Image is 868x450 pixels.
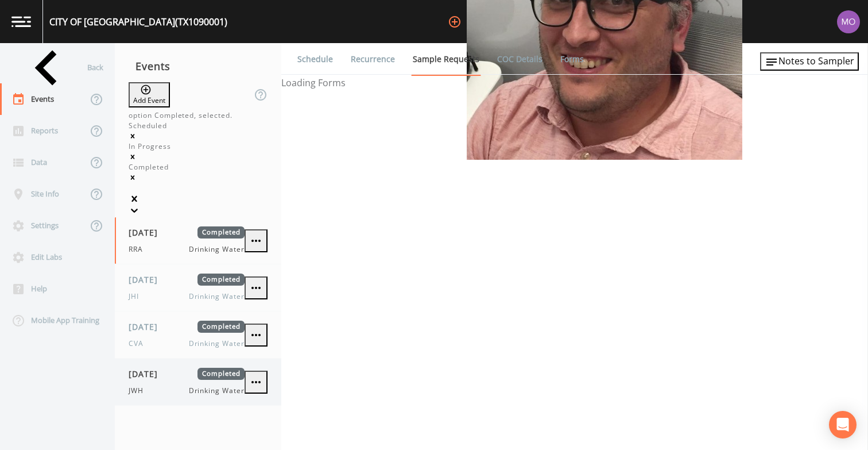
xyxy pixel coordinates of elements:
[129,386,150,396] span: JWH
[129,172,268,183] div: Remove Completed
[129,162,268,172] div: Completed
[129,339,150,349] span: CVA
[760,52,859,71] button: Notes to Sampler
[778,55,854,67] span: Notes to Sampler
[829,411,857,439] div: Open Intercom Messenger
[189,386,245,396] span: Drinking Water
[197,368,245,380] span: Completed
[129,141,268,152] div: In Progress
[189,244,245,255] span: Drinking Water
[115,52,281,80] div: Events
[115,359,281,406] a: [DATE]CompletedJWHDrinking Water
[197,226,245,239] span: Completed
[189,291,245,302] span: Drinking Water
[129,152,268,162] div: Remove In Progress
[129,291,146,302] span: JHI
[281,76,868,90] div: Loading Forms
[495,43,544,75] a: COC Details
[559,43,586,75] a: Forms
[129,244,150,255] span: RRA
[129,274,166,286] span: [DATE]
[129,82,170,107] button: Add Event
[11,16,31,27] img: logo
[129,110,232,120] span: option Completed, selected.
[411,43,481,76] a: Sample Requests
[49,15,227,29] div: CITY OF [GEOGRAPHIC_DATA] (TX1090001)
[197,321,245,333] span: Completed
[837,10,860,33] img: 4e251478aba98ce068fb7eae8f78b90c
[115,311,281,359] a: [DATE]CompletedCVADrinking Water
[129,321,166,333] span: [DATE]
[129,368,166,380] span: [DATE]
[129,131,268,141] div: Remove Scheduled
[115,217,281,264] a: [DATE]CompletedRRADrinking Water
[129,121,268,131] div: Scheduled
[197,274,245,286] span: Completed
[129,226,166,239] span: [DATE]
[115,264,281,311] a: [DATE]CompletedJHIDrinking Water
[296,43,335,75] a: Schedule
[189,339,245,349] span: Drinking Water
[349,43,397,75] a: Recurrence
